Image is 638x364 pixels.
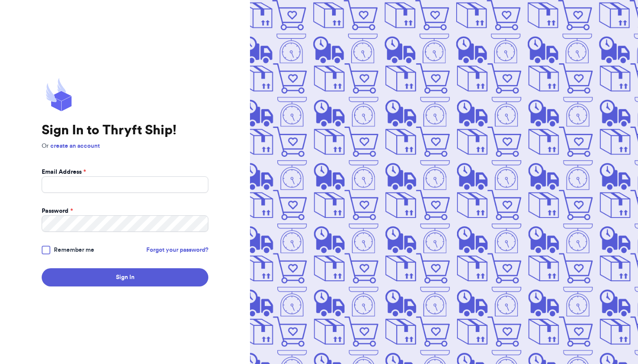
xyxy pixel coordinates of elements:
[42,168,86,176] label: Email Address
[42,207,73,215] label: Password
[42,123,208,138] h1: Sign In to Thryft Ship!
[50,143,100,149] a: create an account
[54,246,94,254] span: Remember me
[146,246,208,254] a: Forgot your password?
[42,268,208,286] button: Sign In
[42,142,208,150] p: Or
